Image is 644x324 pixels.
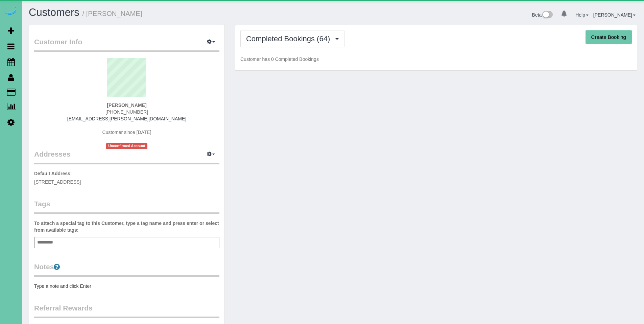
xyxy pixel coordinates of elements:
[34,262,219,277] legend: Notes
[240,30,344,47] button: Completed Bookings (64)
[542,11,553,20] img: New interface
[240,56,632,63] p: Customer has 0 Completed Bookings
[102,130,151,135] span: Customer since [DATE]
[34,170,72,177] label: Default Address:
[532,12,553,18] a: Beta
[593,12,636,18] a: [PERSON_NAME]
[34,179,81,185] span: [STREET_ADDRESS]
[29,6,79,18] a: Customers
[82,10,142,17] small: / [PERSON_NAME]
[106,143,147,149] span: Unconfirmed Account
[67,116,186,121] a: [EMAIL_ADDRESS][PERSON_NAME][DOMAIN_NAME]
[586,30,632,44] button: Create Booking
[34,37,219,52] legend: Customer Info
[34,303,219,318] legend: Referral Rewards
[107,102,146,108] strong: [PERSON_NAME]
[4,7,18,16] img: Automaid Logo
[575,12,589,18] a: Help
[246,34,333,43] span: Completed Bookings (64)
[34,220,219,233] label: To attach a special tag to this Customer, type a tag name and press enter or select from availabl...
[34,199,219,214] legend: Tags
[34,283,219,290] pre: Type a note and click Enter
[105,109,148,115] span: [PHONE_NUMBER]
